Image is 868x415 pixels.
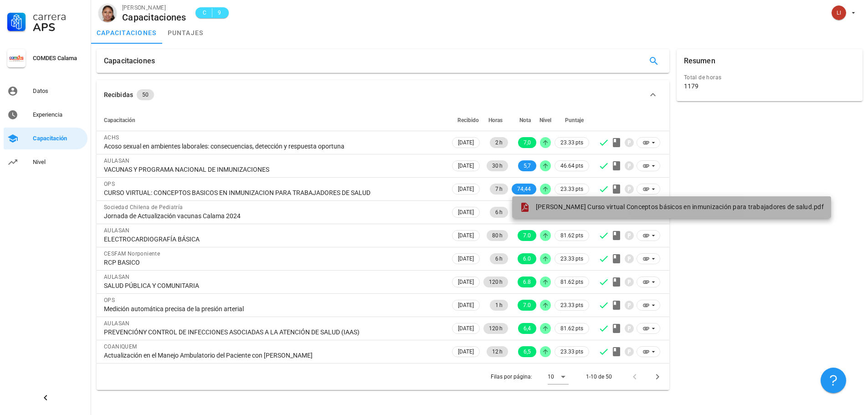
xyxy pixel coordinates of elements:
[495,184,503,195] span: 7 h
[104,142,443,150] div: Acoso sexual en ambientes laborales: consecuencias, detección y respuesta oportuna
[458,254,474,264] span: [DATE]
[33,55,84,62] div: COMDES Calama
[832,5,846,20] div: avatar
[458,207,474,217] span: [DATE]
[510,109,538,131] th: Nota
[104,343,137,350] span: COANIQUEM
[97,80,669,109] button: Recibidas 50
[104,158,130,164] span: AULASAN
[684,82,699,90] div: 1179
[517,184,531,195] span: 74,44
[458,184,474,194] span: [DATE]
[523,277,531,287] span: 6.8
[4,80,87,102] a: Datos
[97,109,450,131] th: Capacitación
[450,109,482,131] th: Recibido
[523,300,531,311] span: 7.0
[548,373,554,381] div: 10
[104,134,119,141] span: ACHS
[201,8,208,17] span: C
[33,11,84,22] div: Carrera
[523,253,531,264] span: 6.0
[4,151,87,173] a: Nivel
[684,49,715,73] div: Resumen
[560,161,583,170] span: 46.64 pts
[495,300,503,311] span: 1 h
[104,189,443,197] div: CURSO VIRTUAL: CONCEPTOS BASICOS EN INMUNIZACION PARA TRABAJADORES DE SALUD
[104,351,443,359] div: Actualización en el Manejo Ambulatorio del Paciente con [PERSON_NAME]
[560,347,583,356] span: 23.33 pts
[33,87,84,95] div: Datos
[536,203,824,210] span: [PERSON_NAME] Curso virtual Conceptos básicos en inmunización para trabajadores de salud.pdf
[104,258,443,266] div: RCP BASICO
[539,117,551,123] span: Nivel
[489,277,503,287] span: 120 h
[560,138,583,147] span: 23.33 pts
[458,138,474,148] span: [DATE]
[104,305,443,313] div: Medición automática precisa de la presión arterial
[495,137,503,148] span: 2 h
[122,12,186,22] div: Capacitaciones
[458,347,474,357] span: [DATE]
[684,73,855,82] div: Total de horas
[458,161,474,171] span: [DATE]
[104,328,443,336] div: PREVENCIÓNY CONTROL DE INFECCIONES ASOCIADAS A LA ATENCIÓN DE SALUD (IAAS)
[104,212,443,220] div: Jornada de Actualización vacunas Calama 2024
[104,282,443,290] div: SALUD PÚBLICA Y COMUNITARIA
[104,251,160,257] span: CESFAM Norponiente
[216,8,223,17] span: 9
[586,373,612,381] div: 1-10 de 50
[104,235,443,243] div: ELECTROCARDIOGRAFÍA BÁSICA
[162,22,209,44] a: puntajes
[492,160,503,171] span: 30 h
[524,160,531,171] span: 5,7
[519,117,531,123] span: Nota
[33,135,84,142] div: Capacitación
[104,117,135,123] span: Capacitación
[104,320,130,327] span: AULASAN
[104,165,443,174] div: VACUNAS Y PROGRAMA NACIONAL DE INMUNIZACIONES
[4,104,87,126] a: Experiencia
[565,117,584,123] span: Puntaje
[524,346,531,357] span: 6,5
[4,128,87,149] a: Capacitación
[142,89,149,100] span: 50
[33,111,84,118] div: Experiencia
[495,253,503,264] span: 6 h
[104,204,183,210] span: Sociedad Chilena de Pediatría
[104,274,130,280] span: AULASAN
[560,231,583,240] span: 81.62 pts
[560,254,583,263] span: 23.33 pts
[104,90,133,100] div: Recibidas
[104,49,155,73] div: Capacitaciones
[524,137,531,148] span: 7,0
[495,207,503,218] span: 6 h
[548,369,569,384] div: 10Filas por página:
[523,230,531,241] span: 7.0
[482,109,510,131] th: Horas
[649,369,666,385] button: Página siguiente
[553,109,591,131] th: Puntaje
[524,323,531,334] span: 6,4
[104,181,115,187] span: OPS
[492,346,503,357] span: 12 h
[458,231,474,241] span: [DATE]
[104,297,115,303] span: OPS
[104,227,130,234] span: AULASAN
[458,323,474,333] span: [DATE]
[492,230,503,241] span: 80 h
[560,184,583,194] span: 23.33 pts
[33,22,84,33] div: APS
[489,323,503,334] span: 120 h
[488,117,503,123] span: Horas
[458,277,474,287] span: [DATE]
[33,159,84,166] div: Nivel
[560,324,583,333] span: 81.62 pts
[560,301,583,310] span: 23.33 pts
[538,109,553,131] th: Nivel
[457,117,479,123] span: Recibido
[458,300,474,310] span: [DATE]
[91,22,162,44] a: capacitaciones
[98,4,117,22] div: avatar
[122,3,186,12] div: [PERSON_NAME]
